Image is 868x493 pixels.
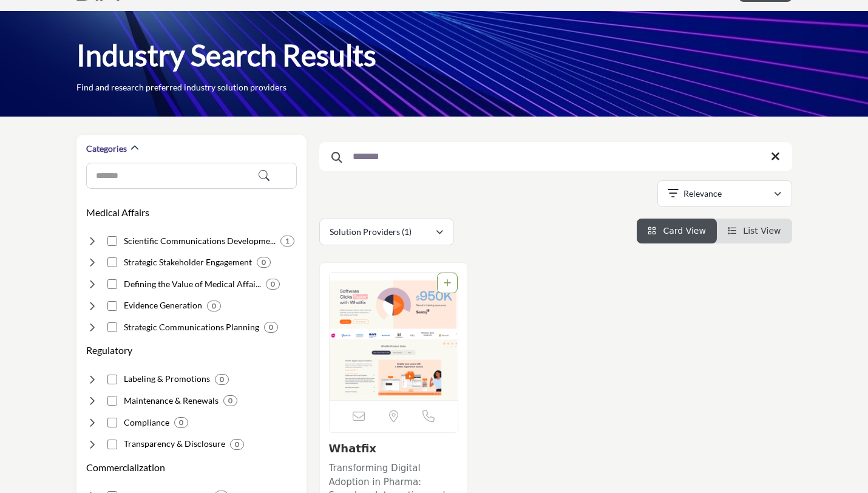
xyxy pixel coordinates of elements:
[235,440,239,449] b: 0
[637,219,717,243] li: Card View
[107,322,117,332] input: Select Strategic Communications Planning checkbox
[107,396,117,406] input: Select Maintenance & Renewals checkbox
[444,278,451,288] a: Add To List
[124,373,210,385] h4: Labeling & Promotions: Determining safe product use specifications and claims.
[329,442,376,455] a: Whatfix
[107,440,117,449] input: Select Transparency & Disclosure checkbox
[212,302,216,310] b: 0
[280,236,294,246] div: 1 Results For Scientific Communications Development
[319,219,454,245] button: Solution Providers (1)
[107,279,117,289] input: Select Defining the Value of Medical Affairs checkbox
[207,301,221,311] div: 0 Results For Evidence Generation
[107,236,117,246] input: Select Scientific Communications Development checkbox
[330,273,458,400] a: Open Listing in new tab
[683,188,722,200] p: Relevance
[269,323,273,331] b: 0
[86,143,127,155] h2: Categories
[124,416,169,429] h4: Compliance: Local and global regulatory compliance.
[262,258,266,267] b: 0
[76,36,376,74] h1: Industry Search Results
[257,257,271,268] div: 0 Results For Strategic Stakeholder Engagement
[743,226,781,236] span: List View
[223,395,237,406] div: 0 Results For Maintenance & Renewals
[174,417,188,428] div: 0 Results For Compliance
[86,205,149,220] button: Medical Affairs
[215,374,229,385] div: 0 Results For Labeling & Promotions
[86,343,132,358] button: Regulatory
[319,142,792,171] input: Search Keyword
[330,273,458,400] img: Whatfix
[717,219,792,243] li: List View
[264,322,278,333] div: 0 Results For Strategic Communications Planning
[230,439,244,450] div: 0 Results For Transparency & Disclosure
[124,321,259,333] h4: Strategic Communications Planning: Developing publication plans demonstrating product benefits an...
[76,81,287,93] p: Find and research preferred industry solution providers
[86,163,297,189] input: Search Category
[124,256,252,268] h4: Strategic Stakeholder Engagement: Interacting with key opinion leaders and advocacy partners.
[329,442,459,455] h3: Whatfix
[124,438,225,450] h4: Transparency & Disclosure: Transparency & Disclosure
[271,280,275,288] b: 0
[728,226,781,236] a: View List
[179,418,183,427] b: 0
[657,180,792,207] button: Relevance
[86,460,165,475] button: Commercialization
[124,235,276,247] h4: Scientific Communications Development: Creating scientific content showcasing clinical evidence.
[220,375,224,384] b: 0
[107,418,117,427] input: Select Compliance checkbox
[107,375,117,384] input: Select Labeling & Promotions checkbox
[330,226,412,238] p: Solution Providers (1)
[124,395,219,407] h4: Maintenance & Renewals: Maintaining marketing authorizations and safety reporting.
[107,301,117,311] input: Select Evidence Generation checkbox
[648,226,706,236] a: View Card
[266,279,280,290] div: 0 Results For Defining the Value of Medical Affairs
[107,257,117,267] input: Select Strategic Stakeholder Engagement checkbox
[228,396,232,405] b: 0
[285,237,290,245] b: 1
[124,299,202,311] h4: Evidence Generation: Research to support clinical and economic value claims.
[124,278,261,290] h4: Defining the Value of Medical Affairs
[663,226,705,236] span: Card View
